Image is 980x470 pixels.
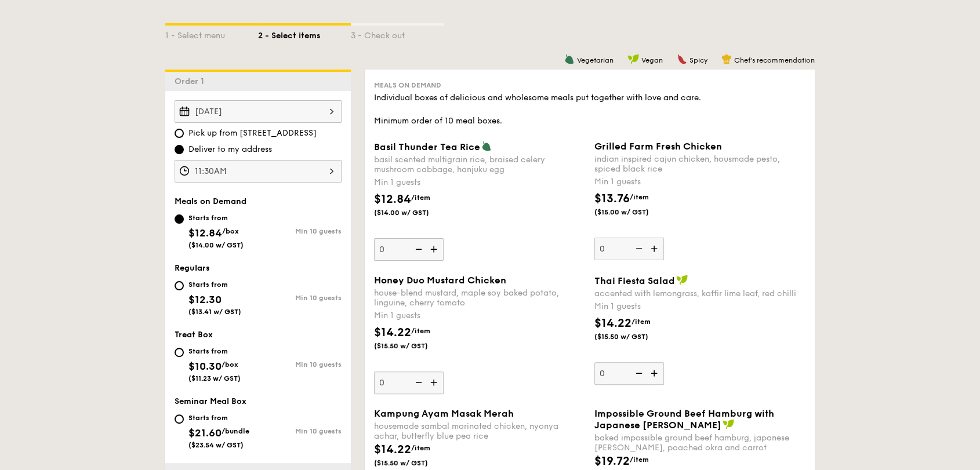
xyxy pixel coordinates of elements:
img: icon-vegetarian.fe4039eb.svg [564,54,575,64]
span: /item [630,193,649,201]
span: /item [411,444,430,452]
div: baked impossible ground beef hamburg, japanese [PERSON_NAME], poached okra and carrot [594,433,805,453]
span: $12.84 [188,227,222,239]
span: Seminar Meal Box [175,396,246,406]
span: ($13.41 w/ GST) [188,308,241,316]
span: Basil Thunder Tea Rice [374,141,480,152]
input: Basil Thunder Tea Ricebasil scented multigrain rice, braised celery mushroom cabbage, hanjuku egg... [374,238,444,261]
span: Kampung Ayam Masak Merah [374,408,514,419]
span: Impossible Ground Beef Hamburg with Japanese [PERSON_NAME] [594,408,774,431]
span: $14.22 [594,316,631,330]
span: Meals on Demand [374,81,441,89]
div: housemade sambal marinated chicken, nyonya achar, butterfly blue pea rice [374,421,585,441]
span: /item [411,194,430,202]
div: 3 - Check out [351,25,444,42]
img: icon-reduce.1d2dbef1.svg [629,238,647,260]
img: icon-reduce.1d2dbef1.svg [409,238,426,260]
span: $12.84 [374,192,411,206]
div: basil scented multigrain rice, braised celery mushroom cabbage, hanjuku egg [374,155,585,174]
div: Starts from [188,280,241,289]
input: Pick up from [STREET_ADDRESS] [175,129,184,138]
span: ($14.00 w/ GST) [374,208,453,217]
input: Honey Duo Mustard Chickenhouse-blend mustard, maple soy baked potato, linguine, cherry tomatoMin ... [374,371,444,394]
img: icon-add.58712e84.svg [426,371,444,394]
input: Thai Fiesta Saladaccented with lemongrass, kaffir lime leaf, red chilliMin 1 guests$14.22/item($1... [594,362,664,385]
div: 2 - Select items [258,25,351,42]
span: $12.30 [188,293,222,306]
div: Min 1 guests [594,301,805,312]
input: Starts from$12.84/box($14.00 w/ GST)Min 10 guests [175,214,184,224]
div: Starts from [188,413,249,422]
img: icon-vegetarian.fe4039eb.svg [481,141,492,151]
div: Starts from [188,213,244,223]
span: Vegetarian [577,56,614,64]
span: ($23.54 w/ GST) [188,441,244,449]
span: Order 1 [175,76,209,86]
img: icon-vegan.f8ff3823.svg [627,54,639,64]
div: Min 10 guests [258,227,342,235]
span: /item [630,456,649,464]
input: Event date [175,100,342,123]
span: Honey Duo Mustard Chicken [374,275,506,286]
div: Starts from [188,347,241,356]
div: accented with lemongrass, kaffir lime leaf, red chilli [594,289,805,298]
span: Chef's recommendation [734,56,815,64]
img: icon-add.58712e84.svg [647,362,664,384]
input: Event time [175,160,342,183]
img: icon-vegan.f8ff3823.svg [676,275,688,285]
img: icon-reduce.1d2dbef1.svg [409,371,426,394]
input: Starts from$12.30($13.41 w/ GST)Min 10 guests [175,281,184,290]
img: icon-reduce.1d2dbef1.svg [629,362,647,384]
div: house-blend mustard, maple soy baked potato, linguine, cherry tomato [374,288,585,308]
input: Starts from$21.60/bundle($23.54 w/ GST)Min 10 guests [175,414,184,424]
span: $14.22 [374,326,411,340]
span: Vegan [641,56,663,64]
input: Deliver to my address [175,145,184,154]
div: Min 1 guests [374,310,585,322]
img: icon-add.58712e84.svg [426,238,444,260]
img: icon-chef-hat.a58ddaea.svg [721,54,732,64]
span: Regulars [175,263,210,273]
span: ($11.23 w/ GST) [188,374,241,382]
div: Min 1 guests [594,176,805,188]
span: $13.76 [594,192,630,206]
span: $19.72 [594,454,630,468]
span: $10.30 [188,360,222,373]
span: /box [222,227,239,235]
input: Starts from$10.30/box($11.23 w/ GST)Min 10 guests [175,348,184,357]
img: icon-add.58712e84.svg [647,238,664,260]
span: ($15.50 w/ GST) [594,332,673,341]
span: Meals on Demand [175,196,246,206]
span: ($14.00 w/ GST) [188,241,244,249]
span: Treat Box [175,330,213,340]
span: ($15.50 w/ GST) [374,341,453,351]
div: Min 10 guests [258,427,342,435]
span: /box [222,360,238,369]
span: Deliver to my address [188,144,272,155]
img: icon-spicy.37a8142b.svg [677,54,687,64]
span: Pick up from [STREET_ADDRESS] [188,127,317,139]
div: indian inspired cajun chicken, housmade pesto, spiced black rice [594,154,805,174]
span: Spicy [689,56,707,64]
span: Thai Fiesta Salad [594,275,675,286]
div: Min 1 guests [374,177,585,188]
input: Grilled Farm Fresh Chickenindian inspired cajun chicken, housmade pesto, spiced black riceMin 1 g... [594,238,664,260]
span: $21.60 [188,427,222,439]
span: /bundle [222,427,249,435]
span: Grilled Farm Fresh Chicken [594,141,722,152]
img: icon-vegan.f8ff3823.svg [723,419,734,429]
span: ($15.50 w/ GST) [374,458,453,468]
div: Min 10 guests [258,360,342,369]
div: Individual boxes of delicious and wholesome meals put together with love and care. Minimum order ... [374,92,805,127]
span: ($15.00 w/ GST) [594,207,673,217]
div: 1 - Select menu [165,25,258,42]
span: /item [411,327,430,335]
div: Min 10 guests [258,294,342,302]
span: /item [631,318,651,326]
span: $14.22 [374,443,411,457]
